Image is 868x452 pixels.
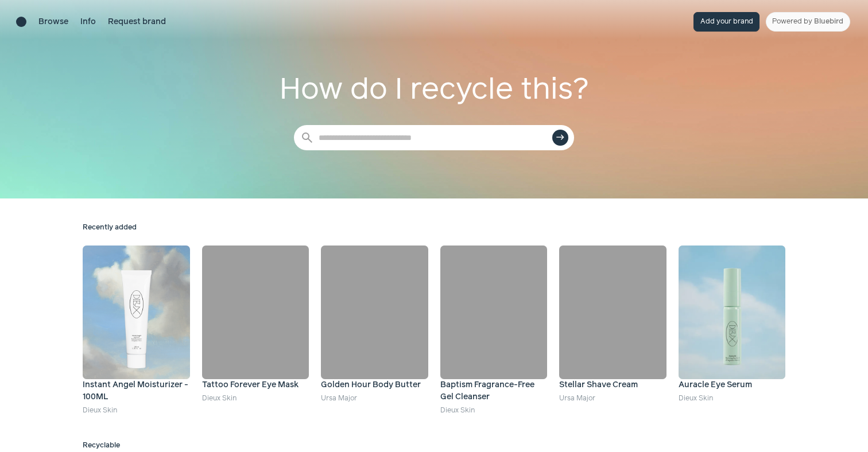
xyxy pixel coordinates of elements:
a: Info [80,16,96,28]
a: Dieux Skin [440,407,475,414]
button: Add your brand [693,12,759,32]
a: Stellar Shave Cream Stellar Shave Cream [559,246,666,391]
a: Ursa Major [321,395,357,402]
a: Tattoo Forever Eye Mask Tattoo Forever Eye Mask [202,246,309,391]
a: Brand directory home [16,17,26,27]
h4: Golden Hour Body Butter [321,379,428,391]
h4: Baptism Fragrance-Free Gel Cleanser [440,379,548,403]
h1: How do I recycle this? [278,68,590,113]
button: east [552,130,568,146]
h4: Tattoo Forever Eye Mask [202,379,309,391]
a: Dieux Skin [83,407,117,414]
h4: Auracle Eye Serum [679,379,786,391]
a: Request brand [108,16,166,28]
span: east [556,133,565,142]
h2: Recently added [83,223,785,233]
a: Dieux Skin [202,395,237,402]
img: Auracle Eye Serum [679,246,786,379]
span: search [300,131,314,145]
a: Dieux Skin [679,395,713,402]
h4: Stellar Shave Cream [559,379,666,391]
a: Browse [38,16,68,28]
a: Baptism Fragrance-Free Gel Cleanser Baptism Fragrance-Free Gel Cleanser [440,246,548,403]
a: Ursa Major [559,395,595,402]
img: Instant Angel Moisturizer - 100ML [83,246,190,379]
h4: Instant Angel Moisturizer - 100ML [83,379,190,403]
a: Golden Hour Body Butter Golden Hour Body Butter [321,246,428,391]
h2: Recyclable [83,441,785,451]
a: Auracle Eye Serum Auracle Eye Serum [679,246,786,391]
a: Powered by Bluebird [766,12,850,32]
a: Instant Angel Moisturizer - 100ML Instant Angel Moisturizer - 100ML [83,246,190,403]
span: Bluebird [814,18,843,25]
